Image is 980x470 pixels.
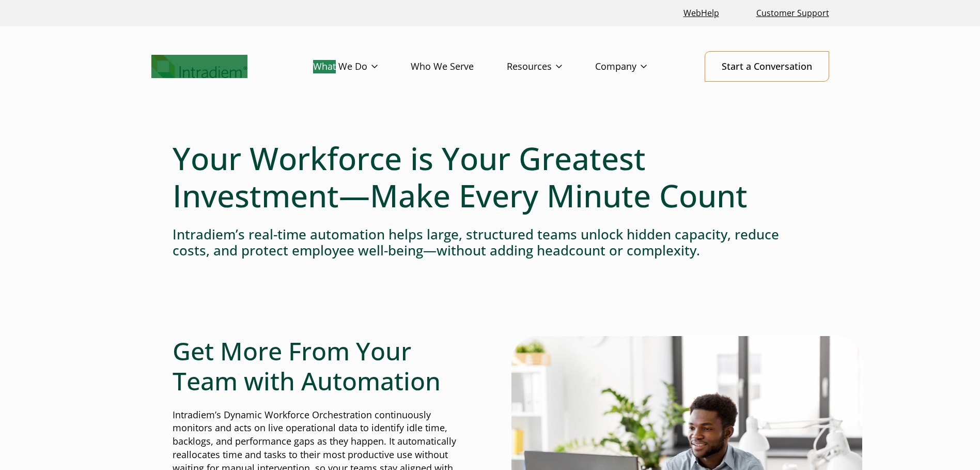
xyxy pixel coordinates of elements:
[151,55,247,79] img: Intradiem
[173,336,469,396] h2: Get More From Your Team with Automation
[313,52,411,82] a: What We Do
[705,51,829,82] a: Start a Conversation
[595,52,680,82] a: Company
[173,226,808,259] h4: Intradiem’s real-time automation helps large, structured teams unlock hidden capacity, reduce cos...
[411,52,507,82] a: Who We Serve
[507,52,595,82] a: Resources
[173,140,808,214] h1: Your Workforce is Your Greatest Investment—Make Every Minute Count
[752,2,833,24] a: Customer Support
[679,2,723,24] a: Link opens in a new window
[151,55,313,79] a: Link to homepage of Intradiem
